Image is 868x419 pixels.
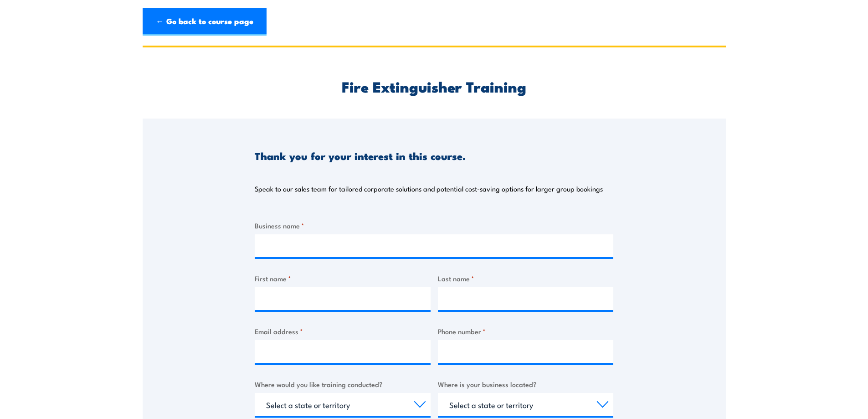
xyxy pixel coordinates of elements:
h3: Thank you for your interest in this course. [255,150,466,161]
label: Email address [255,326,431,336]
h2: Fire Extinguisher Training [255,80,613,93]
label: First name [255,273,431,284]
label: Business name [255,220,613,231]
p: Speak to our sales team for tailored corporate solutions and potential cost-saving options for la... [255,184,603,193]
a: ← Go back to course page [143,8,267,36]
label: Last name [438,273,614,284]
label: Where is your business located? [438,379,614,389]
label: Where would you like training conducted? [255,379,431,389]
label: Phone number [438,326,614,336]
